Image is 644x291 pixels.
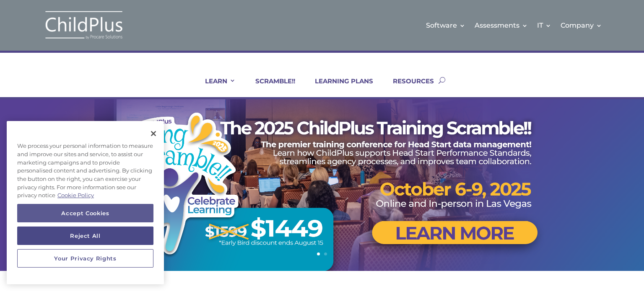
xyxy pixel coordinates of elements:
a: 1 [317,252,320,255]
div: Privacy [7,121,164,284]
div: Cookie banner [7,121,164,284]
div: We process your personal information to measure and improve our sites and service, to assist our ... [7,138,164,204]
button: Your Privacy Rights [17,249,153,268]
a: More information about your privacy, opens in a new tab [57,192,94,198]
button: Accept Cookies [17,204,153,222]
button: Reject All [17,227,153,245]
button: Close [144,124,163,143]
a: Software [426,8,465,42]
a: LEARNING PLANS [304,77,373,97]
a: Assessments [475,8,528,42]
a: SCRAMBLE!! [245,77,295,97]
a: IT [537,8,551,42]
a: Company [561,8,602,42]
a: LEARN [195,77,236,97]
a: RESOURCES [382,77,434,97]
a: 2 [324,252,327,255]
